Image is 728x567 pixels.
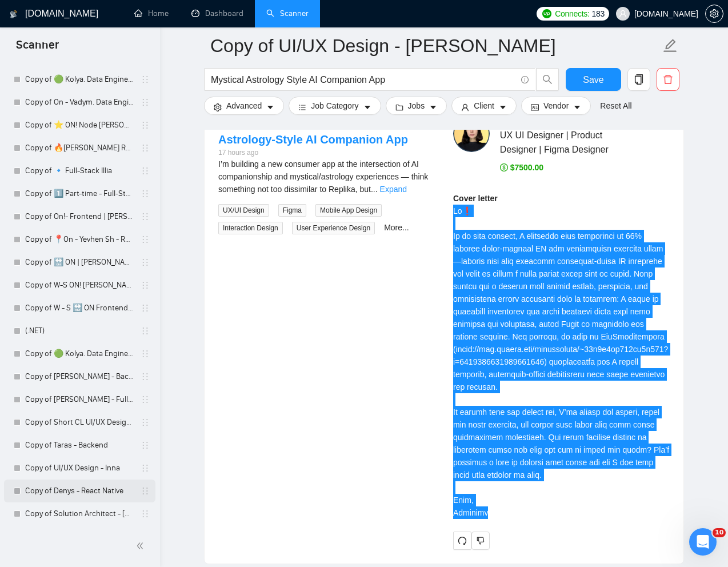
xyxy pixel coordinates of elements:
[573,103,581,111] span: caret-down
[141,395,150,404] span: holder
[25,114,134,137] a: Copy of ⭐️ ON! Node [PERSON_NAME]
[141,75,150,84] span: holder
[521,76,529,83] span: info-circle
[226,99,262,112] span: Advanced
[380,185,407,194] a: Expand
[25,297,134,320] a: Copy of W - S 🔛 ON Frontend - [PERSON_NAME] B | React
[499,103,507,111] span: caret-down
[689,528,717,556] iframe: Intercom live chat
[311,99,358,112] span: Job Category
[477,536,485,545] span: dislike
[592,7,605,20] span: 183
[657,74,679,85] span: delete
[531,103,539,111] span: idcard
[136,540,147,552] span: double-left
[25,205,134,228] a: Copy of On!- Frontend | [PERSON_NAME]
[278,204,306,217] span: Figma
[542,9,551,18] img: upwork-logo.png
[471,532,490,550] button: dislike
[25,251,134,274] a: Copy of 🔛 ON | [PERSON_NAME] B | Frontend/React
[25,320,134,342] a: (.NET)
[663,38,678,53] span: edit
[408,99,425,112] span: Jobs
[211,73,516,87] input: Search Freelance Jobs...
[25,502,134,525] a: Copy of Solution Architect - [PERSON_NAME]
[371,185,378,194] span: ...
[453,532,471,550] button: redo
[705,5,723,23] button: setting
[25,457,134,480] a: Copy of UI/UX Design - Inna
[386,97,447,115] button: folderJobscaret-down
[141,281,150,290] span: holder
[25,68,134,91] a: Copy of 🟢 Kolya. Data Engineer - General
[141,304,150,313] span: holder
[25,388,134,411] a: Copy of [PERSON_NAME] - Full-Stack dev
[25,274,134,297] a: Copy of W-S ON! [PERSON_NAME]/ React Native
[536,68,559,91] button: search
[141,509,150,518] span: holder
[141,235,150,244] span: holder
[141,486,150,496] span: holder
[25,228,134,251] a: Copy of 📍On - Yevhen Sh - React General
[315,204,382,217] span: Mobile App Design
[141,143,150,153] span: holder
[705,9,723,18] a: setting
[204,97,284,115] button: settingAdvancedcaret-down
[141,372,150,381] span: holder
[453,115,490,152] img: c1ixEsac-c9lISHIljfOZb0cuN6GzZ3rBcBW2x-jvLrB-_RACOkU1mWXgI6n74LgRV
[521,97,591,115] button: idcardVendorcaret-down
[25,480,134,502] a: Copy of Denys - React Native
[657,68,679,91] button: delete
[218,204,269,217] span: UX/UI Design
[25,365,134,388] a: Copy of [PERSON_NAME] - Backend
[451,97,517,115] button: userClientcaret-down
[218,147,435,158] div: 17 hours ago
[141,326,150,336] span: holder
[395,103,403,111] span: folder
[298,103,306,111] span: bars
[141,418,150,427] span: holder
[25,411,134,434] a: Copy of Short CL UI/UX Design - [PERSON_NAME]
[628,74,650,85] span: copy
[537,74,558,85] span: search
[25,159,134,182] a: Copy of 🔹 Full-Stack Illia
[7,37,68,61] span: Scanner
[461,103,469,111] span: user
[141,349,150,358] span: holder
[218,158,435,195] div: I’m building a new consumer app at the intersection of AI companionship and mystical/astrology ex...
[384,223,409,232] a: More...
[454,536,471,545] span: redo
[141,258,150,267] span: holder
[218,222,283,234] span: Interaction Design
[141,189,150,198] span: holder
[474,99,494,112] span: Client
[543,99,569,112] span: Vendor
[141,98,150,107] span: holder
[218,159,428,194] span: I’m building a new consumer app at the intersection of AI companionship and mystical/astrology ex...
[25,91,134,114] a: Copy of On - Vadym. Data Engineer - General
[266,103,274,111] span: caret-down
[555,7,589,20] span: Connects:
[292,222,375,234] span: User Experience Design
[566,68,621,91] button: Save
[363,103,371,111] span: caret-down
[500,128,636,157] span: UX UI Designer | Product Designer | Figma Designer
[619,10,627,18] span: user
[453,194,498,203] strong: Cover letter
[10,5,18,23] img: logo
[289,97,381,115] button: barsJob Categorycaret-down
[141,212,150,221] span: holder
[134,9,169,18] a: homeHome
[191,9,243,18] a: dashboardDashboard
[141,121,150,130] span: holder
[141,441,150,450] span: holder
[713,528,726,537] span: 10
[266,9,309,18] a: searchScanner
[429,103,437,111] span: caret-down
[25,342,134,365] a: Copy of 🟢 Kolya. Data Engineer - General
[453,192,670,519] div: Remember that the client will see only the first two lines of your cover letter.
[583,73,603,87] span: Save
[141,464,150,473] span: holder
[627,68,650,91] button: copy
[218,117,422,146] a: Product Designer (UX/UI) for Mystical Astrology-Style AI Companion App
